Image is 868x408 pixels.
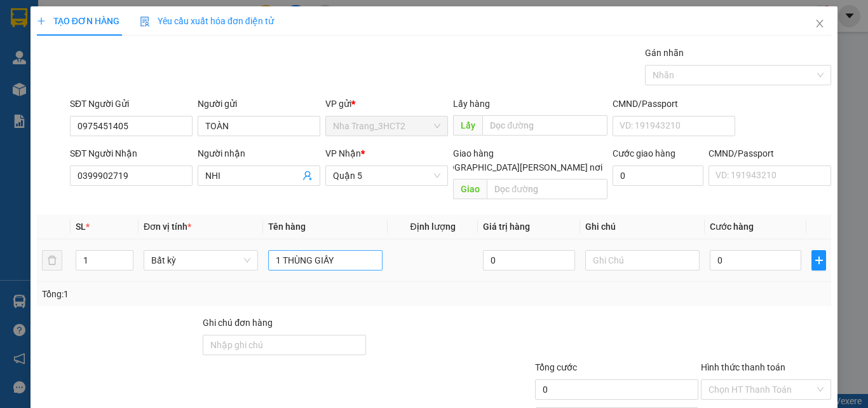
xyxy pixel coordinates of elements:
button: plus [811,250,826,271]
th: Ghi chú [580,215,705,239]
b: [DOMAIN_NAME] [107,48,175,59]
span: Tổng cước [535,362,577,372]
span: down [123,262,130,269]
div: SĐT Người Nhận [70,146,193,160]
span: VP Nhận [325,148,361,158]
input: Dọc đường [482,115,607,136]
span: Giao hàng [453,148,494,158]
span: Increase Value [119,251,133,260]
label: Hình thức thanh toán [701,362,785,372]
span: user-add [302,171,313,181]
input: 0 [483,250,574,271]
span: Nha Trang_3HCT2 [333,116,440,136]
span: TẠO ĐƠN HÀNG [37,16,119,26]
span: Lấy [453,115,482,136]
input: VD: Bàn, Ghế [268,250,383,271]
span: SL [76,222,86,232]
span: Decrease Value [119,260,133,270]
img: icon [140,17,150,27]
div: SĐT Người Gửi [70,97,193,111]
span: Giá trị hàng [483,222,530,232]
button: delete [42,250,62,271]
span: plus [812,255,825,265]
span: [GEOGRAPHIC_DATA][PERSON_NAME] nơi [429,160,607,174]
span: close [815,18,825,29]
input: Ghi chú đơn hàng [203,335,366,355]
div: CMND/Passport [709,146,831,160]
label: Ghi chú đơn hàng [203,318,273,328]
label: Cước giao hàng [613,148,675,158]
label: Gán nhãn [645,48,684,58]
button: Close [802,6,837,42]
div: VP gửi [325,97,448,111]
div: CMND/Passport [613,97,735,111]
img: logo.jpg [138,16,168,46]
span: Tên hàng [268,222,306,232]
input: Cước giao hàng [613,165,703,186]
span: plus [37,17,46,25]
input: Ghi Chú [585,250,700,271]
span: Giao [453,179,487,199]
span: Đơn vị tính [144,222,191,232]
div: Người nhận [198,146,320,160]
span: Định lượng [410,222,455,232]
input: Dọc đường [487,179,607,199]
div: Tổng: 1 [42,287,336,301]
b: Gửi khách hàng [78,18,126,78]
span: up [123,253,130,260]
b: Phương Nam Express [16,82,70,164]
li: (c) 2017 [107,60,175,76]
span: Lấy hàng [453,99,490,109]
span: Cước hàng [710,222,754,232]
span: Yêu cầu xuất hóa đơn điện tử [140,16,274,26]
span: Quận 5 [333,166,440,185]
span: Bất kỳ [151,251,250,270]
div: Người gửi [198,97,320,111]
